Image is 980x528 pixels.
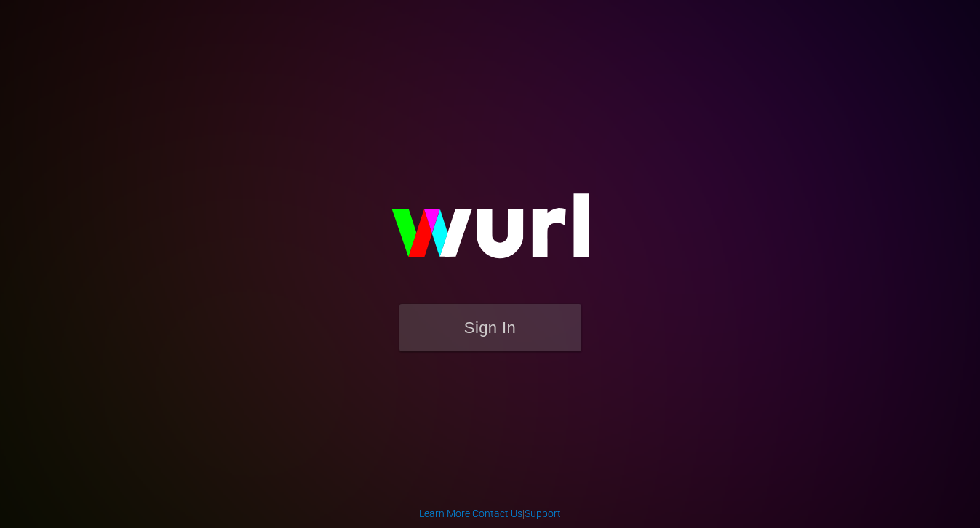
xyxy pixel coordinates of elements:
[419,506,561,521] div: | |
[399,304,581,351] button: Sign In
[472,508,522,519] a: Contact Us
[345,162,636,303] img: wurl-logo-on-black-223613ac3d8ba8fe6dc639794a292ebdb59501304c7dfd60c99c58986ef67473.svg
[525,508,561,519] a: Support
[419,508,470,519] a: Learn More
